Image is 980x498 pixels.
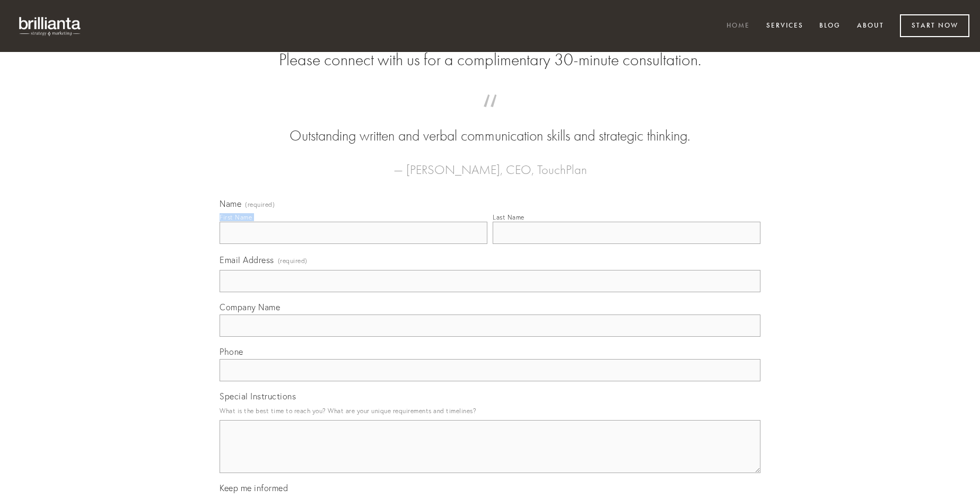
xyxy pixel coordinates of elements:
[220,391,296,401] span: Special Instructions
[237,105,743,146] blockquote: Outstanding written and verbal communication skills and strategic thinking.
[220,50,760,70] h2: Please connect with us for a complimentary 30-minute consultation.
[220,483,288,493] span: Keep me informed
[220,198,241,209] span: Name
[220,213,252,221] div: First Name
[850,18,891,35] a: About
[220,346,243,357] span: Phone
[220,302,280,312] span: Company Name
[493,213,524,221] div: Last Name
[11,11,90,41] img: brillianta - research, strategy, marketing
[278,254,308,268] span: (required)
[220,255,274,265] span: Email Address
[237,146,743,180] figcaption: — [PERSON_NAME], CEO, TouchPlan
[720,18,757,35] a: Home
[220,404,760,418] p: What is the best time to reach you? What are your unique requirements and timelines?
[812,18,847,35] a: Blog
[245,202,275,208] span: (required)
[237,105,743,126] span: “
[900,14,969,37] a: Start Now
[759,18,810,35] a: Services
